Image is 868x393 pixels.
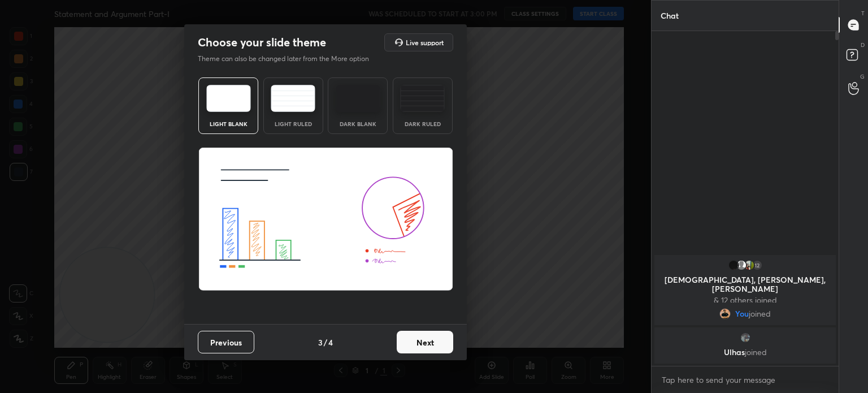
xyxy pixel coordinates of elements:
p: G [860,72,865,81]
span: joined [749,309,771,318]
div: Light Blank [206,121,251,127]
div: Dark Blank [335,121,380,127]
img: lightThemeBanner.fbc32fad.svg [198,148,453,291]
span: joined [745,347,767,357]
img: darkTheme.f0cc69e5.svg [336,85,380,112]
p: D [861,41,865,49]
p: & 12 others joined [661,296,829,305]
button: Previous [198,331,254,353]
img: default.png [736,260,747,271]
div: Light Ruled [271,121,316,127]
img: lightRuledTheme.5fabf969.svg [271,85,315,112]
h4: / [324,336,327,348]
p: T [861,9,865,18]
p: Theme can also be changed later from the More option [198,54,381,64]
h4: 4 [328,336,333,348]
img: lightTheme.e5ed3b09.svg [206,85,251,112]
img: c6a1c05b4ef34f5bad3968ddbb1ef01f.jpg [728,260,739,271]
h2: Choose your slide theme [198,35,326,50]
img: 4b40390f03df4bc2a901db19e4fe98f0.jpg [719,308,731,319]
img: 3 [740,332,751,343]
div: Dark Ruled [400,121,445,127]
button: Next [397,331,453,353]
div: grid [652,253,839,366]
p: [DEMOGRAPHIC_DATA], [PERSON_NAME], [PERSON_NAME] [661,275,829,293]
img: darkRuledTheme.de295e13.svg [400,85,445,112]
h4: 3 [318,336,323,348]
p: Chat [652,1,688,31]
h5: Live support [406,39,444,46]
img: 95b184c85484453a8f84b541b34e1dd5.jpg [744,260,755,271]
p: Ulhas [661,348,829,357]
div: 12 [752,260,763,271]
span: You [735,309,749,318]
